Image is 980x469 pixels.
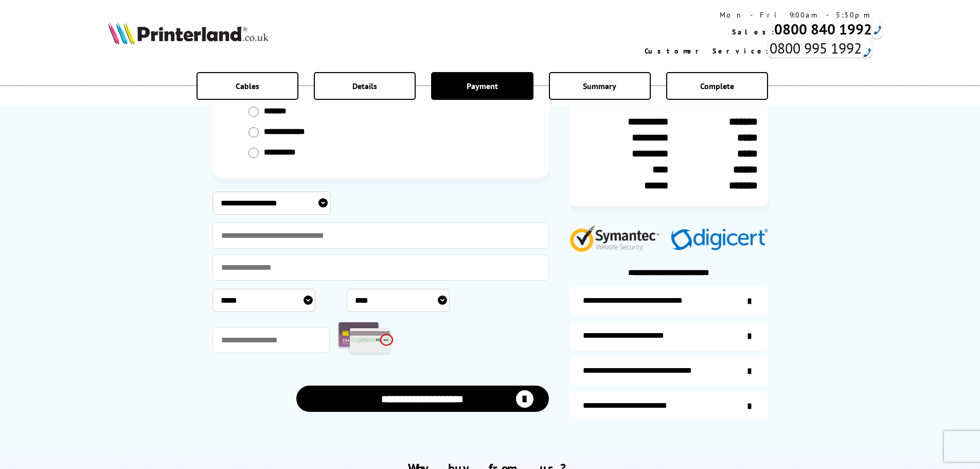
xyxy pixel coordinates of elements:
[108,22,269,44] img: Printerland Logo
[700,81,734,91] span: Complete
[645,46,768,56] span: Customer Service:
[569,287,768,316] a: additional-ink
[583,81,616,91] span: Summary
[645,10,872,20] div: Mon - Fri 9:00am - 5:30pm
[569,322,768,351] a: items-arrive
[872,20,882,39] div: Call: 0800 840 1992
[774,20,872,39] a: 0800 840 1992
[352,81,377,91] span: Details
[874,25,882,34] img: hfpfyWBK5wQHBAGPgDf9c6qAYOxxMAAAAASUVORK5CYII=
[768,39,872,58] div: Call: 0800 995 1992
[863,48,871,57] img: hfpfyWBK5wQHBAGPgDf9c6qAYOxxMAAAAASUVORK5CYII=
[467,81,498,91] span: Payment
[569,392,768,421] a: secure-website
[569,357,768,386] a: additional-cables
[732,27,774,37] span: Sales:
[236,81,259,91] span: Cables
